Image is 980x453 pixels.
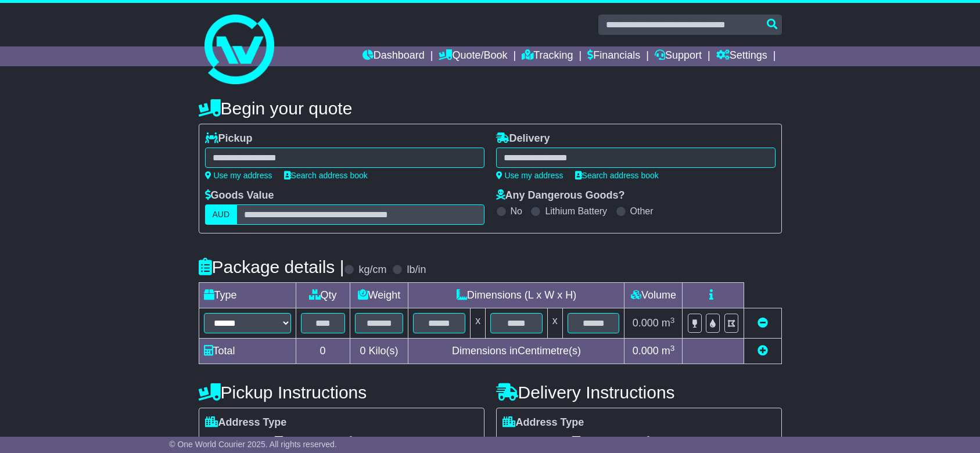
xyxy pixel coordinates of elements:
a: Use my address [496,171,563,180]
span: Residential [502,432,559,450]
a: Add new item [758,345,768,357]
span: m [662,345,675,357]
label: Lithium Battery [545,206,607,217]
span: Residential [205,432,261,450]
td: Volume [624,283,683,308]
span: Commercial [570,432,631,450]
span: 0.000 [633,345,659,357]
td: Qty [296,283,350,308]
label: Any Dangerous Goods? [496,189,625,202]
span: m [662,317,675,329]
label: No [511,206,522,217]
label: lb/in [407,264,426,276]
sup: 3 [670,316,675,325]
a: Use my address [205,171,272,180]
a: Search address book [575,171,659,180]
span: 0.000 [633,317,659,329]
td: Dimensions in Centimetre(s) [408,339,624,364]
label: AUD [205,204,238,225]
span: Air & Sea Depot [642,432,721,450]
label: Address Type [205,416,287,429]
td: Weight [350,283,408,308]
td: x [547,308,562,339]
label: kg/cm [358,264,386,276]
td: Dimensions (L x W x H) [408,283,624,308]
label: Address Type [502,416,584,429]
span: 0 [360,345,365,357]
label: Other [630,206,654,217]
a: Tracking [522,46,573,66]
td: Kilo(s) [350,339,408,364]
a: Dashboard [362,46,425,66]
a: Search address book [284,171,368,180]
td: Total [199,339,296,364]
label: Pickup [205,132,253,145]
h4: Begin your quote [199,99,782,118]
td: Type [199,283,296,308]
label: Goods Value [205,189,274,202]
td: x [471,308,486,339]
a: Financials [587,46,640,66]
td: 0 [296,339,350,364]
a: Support [655,46,702,66]
sup: 3 [670,344,675,353]
h4: Delivery Instructions [496,383,782,402]
a: Quote/Book [439,46,507,66]
span: © One World Courier 2025. All rights reserved. [169,440,337,449]
span: Commercial [273,432,333,450]
h4: Pickup Instructions [199,383,484,402]
a: Settings [716,46,767,66]
label: Delivery [496,132,550,145]
span: Air & Sea Depot [345,432,423,450]
h4: Package details | [199,257,344,276]
a: Remove this item [758,317,768,329]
